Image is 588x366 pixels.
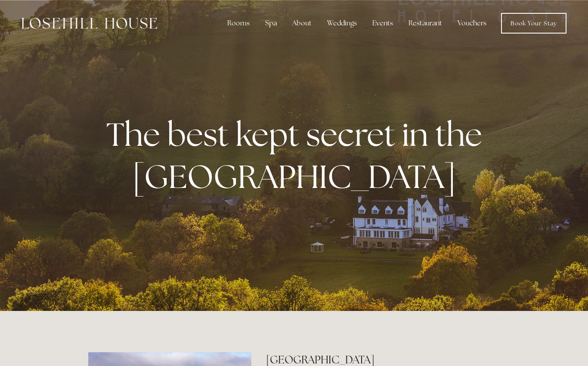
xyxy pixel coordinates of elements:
[22,18,157,29] img: Losehill House
[365,15,400,32] div: Events
[258,15,284,32] div: Spa
[220,15,257,32] div: Rooms
[501,13,566,34] a: Book Your Stay
[402,15,449,32] div: Restaurant
[320,15,364,32] div: Weddings
[451,15,493,32] a: Vouchers
[285,15,319,32] div: About
[106,113,489,197] strong: The best kept secret in the [GEOGRAPHIC_DATA]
